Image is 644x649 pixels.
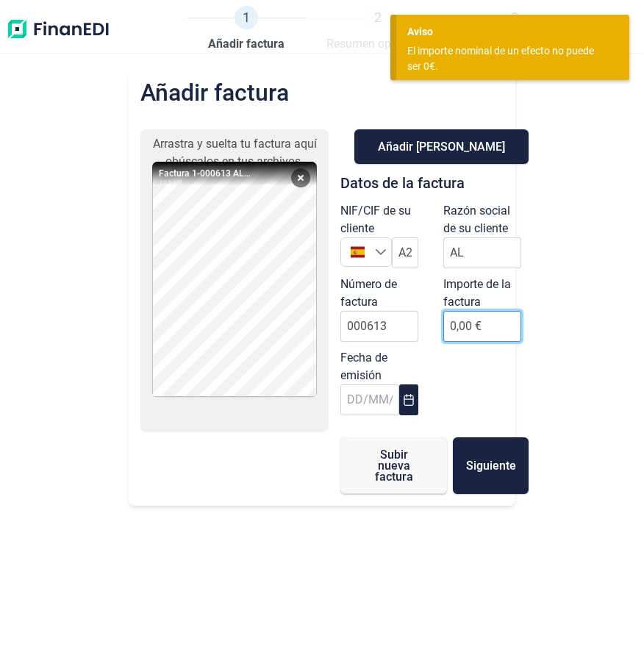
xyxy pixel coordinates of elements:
[235,6,258,29] span: 1
[443,276,521,311] label: Importe de la factura
[443,202,521,237] label: Razón social de su cliente
[172,154,304,168] span: búscalos en tus archivos.
[340,437,447,494] button: Subir nueva factura
[378,141,505,152] span: Añadir [PERSON_NAME]
[466,460,516,471] span: Siguiente
[208,6,285,53] a: 1Añadir factura
[340,276,418,311] label: Número de factura
[407,24,618,40] div: Aviso
[340,176,529,190] h3: Datos de la factura
[354,129,529,164] button: Añadir [PERSON_NAME]
[364,449,423,482] span: Subir nueva factura
[453,437,529,494] button: Siguiente
[407,43,607,74] div: El importe nominal de un efecto no puede ser 0€.
[340,349,418,384] label: Fecha de emisión
[208,35,285,53] span: Añadir factura
[140,82,289,103] h2: Añadir factura
[6,6,110,53] img: Logo de aplicación
[146,135,323,171] div: Arrastra y suelta tu factura aquí o
[351,245,365,259] img: ES
[340,202,418,237] label: NIF/CIF de su cliente
[399,384,418,415] button: Choose Date
[375,238,392,266] div: Seleccione un país
[340,384,399,415] input: DD/MM/YYYY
